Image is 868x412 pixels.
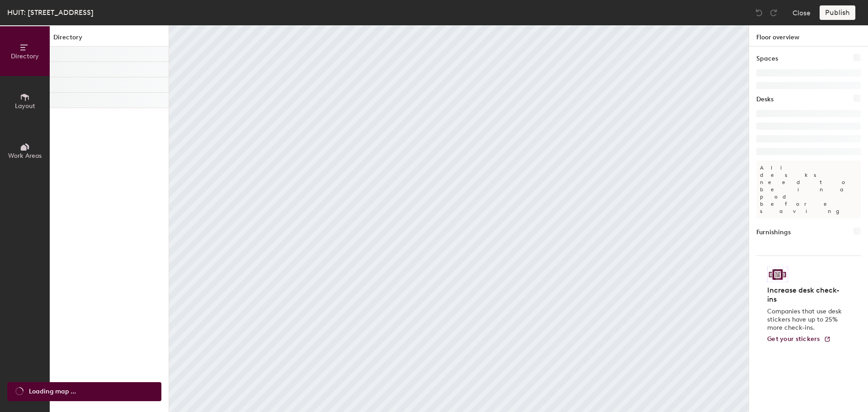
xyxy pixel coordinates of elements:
[11,52,39,60] span: Directory
[767,336,831,343] a: Get your stickers
[756,227,791,237] h1: Furnishings
[769,8,778,17] img: Redo
[767,335,820,343] span: Get your stickers
[756,95,774,104] h1: Desks
[756,54,778,64] h1: Spaces
[749,25,868,47] h1: Floor overview
[767,308,844,332] p: Companies that use desk stickers have up to 25% more check-ins.
[29,387,76,397] span: Loading map ...
[169,25,749,412] canvas: Map
[755,8,764,17] img: Undo
[767,267,788,282] img: Sticker logo
[7,7,94,18] div: HUIT: [STREET_ADDRESS]
[50,33,169,47] h1: Directory
[8,152,42,160] span: Work Areas
[756,161,861,218] p: All desks need to be in a pod before saving
[767,286,844,304] h4: Increase desk check-ins
[15,102,35,110] span: Layout
[793,5,811,20] button: Close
